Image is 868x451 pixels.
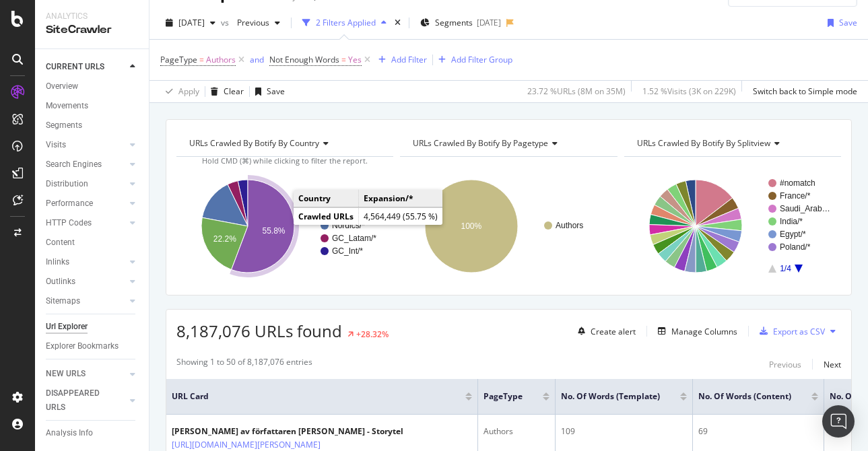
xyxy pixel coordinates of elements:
a: Inlinks [46,255,126,269]
button: Switch back to Simple mode [747,81,857,102]
svg: A chart. [400,168,617,285]
div: Authors [483,425,549,438]
span: URL Card [172,390,462,403]
span: = [199,54,204,65]
div: times [392,16,403,30]
div: and [250,54,264,65]
div: Performance [46,197,93,211]
text: Poland/* [780,242,811,252]
div: 1.52 % Visits ( 3K on 229K ) [642,85,736,97]
text: India/* [780,217,803,226]
div: Segments [46,118,82,133]
button: Add Filter [373,52,427,68]
svg: A chart. [624,168,841,285]
button: Previous [769,356,801,372]
button: Manage Columns [653,323,737,339]
span: Hold CMD (⌘) while clicking to filter the report. [202,155,368,166]
div: Distribution [46,177,88,191]
a: Movements [46,99,139,113]
div: Apply [178,85,199,97]
div: 2 Filters Applied [316,17,376,28]
div: Showing 1 to 50 of 8,187,076 entries [176,356,312,372]
div: 23.72 % URLs ( 8M on 35M ) [527,85,626,97]
button: Create alert [572,320,636,342]
div: Add Filter Group [451,54,512,65]
a: Overview [46,79,139,94]
div: Switch back to Simple mode [753,85,857,97]
div: Export as CSV [773,326,825,337]
a: Outlinks [46,275,126,289]
div: Overview [46,79,78,94]
button: and [250,53,264,66]
div: Clear [224,85,244,97]
button: Next [824,356,841,372]
span: vs [221,17,232,28]
button: Save [822,12,857,34]
a: Sitemaps [46,294,126,308]
div: Outlinks [46,275,75,289]
td: Expansion/* [359,190,443,207]
text: GC_Int/* [332,246,363,256]
text: #nomatch [780,178,815,188]
div: DISAPPEARED URLS [46,386,114,415]
button: Segments[DATE] [415,12,506,34]
div: Add Filter [391,54,427,65]
div: Save [839,17,857,28]
div: Search Engines [46,158,102,172]
div: NEW URLS [46,367,86,381]
a: DISAPPEARED URLS [46,386,126,415]
a: Analysis Info [46,426,139,440]
span: 2024 Apr. 24th [178,17,205,28]
span: = [341,54,346,65]
text: Authors [556,221,583,230]
a: NEW URLS [46,367,126,381]
h4: URLs Crawled By Botify By pagetype [410,133,605,154]
span: No. of Words (Template) [561,390,660,403]
span: Segments [435,17,473,28]
span: Yes [348,50,362,69]
a: Distribution [46,177,126,191]
button: Add Filter Group [433,52,512,68]
h4: URLs Crawled By Botify By splitview [634,133,829,154]
div: Analytics [46,11,138,22]
a: Performance [46,197,126,211]
div: SiteCrawler [46,22,138,38]
text: Saudi_Arab… [780,204,830,213]
button: Save [250,81,285,102]
a: CURRENT URLS [46,60,126,74]
div: Sitemaps [46,294,80,308]
button: Apply [160,81,199,102]
a: HTTP Codes [46,216,126,230]
div: 109 [561,425,687,438]
td: Country [294,190,359,207]
td: Crawled URLs [294,208,359,225]
div: Next [824,359,841,370]
div: CURRENT URLS [46,60,104,74]
text: 1/4 [780,264,791,273]
div: Movements [46,99,88,113]
span: URLs Crawled By Botify By splitview [637,137,770,149]
span: PageType [160,54,197,65]
h4: URLs Crawled By Botify By country [187,133,381,154]
div: Previous [769,359,801,370]
div: Analysis Info [46,426,93,440]
a: Url Explorer [46,320,139,334]
div: Open Intercom Messenger [822,405,855,438]
div: HTTP Codes [46,216,92,230]
text: France/* [780,191,811,201]
div: Manage Columns [671,326,737,337]
a: Content [46,236,139,250]
span: URLs Crawled By Botify By country [189,137,319,149]
a: Search Engines [46,158,126,172]
div: Explorer Bookmarks [46,339,119,353]
text: Nordics/* [332,221,365,230]
svg: A chart. [176,168,393,285]
td: 4,564,449 (55.75 %) [359,208,443,225]
button: [DATE] [160,12,221,34]
span: Authors [206,50,236,69]
div: 69 [698,425,818,438]
text: GC_Latam/* [332,234,376,243]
